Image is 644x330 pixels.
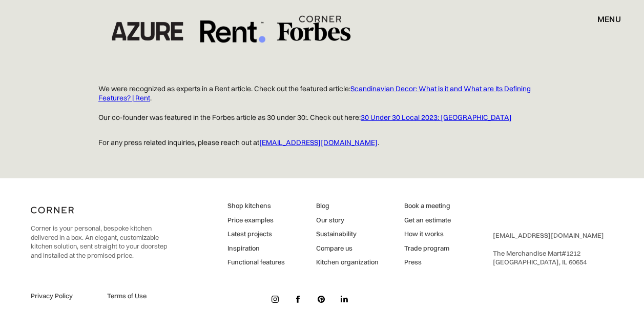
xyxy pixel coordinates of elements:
[297,12,347,26] a: home
[493,231,604,267] div: ‍ The Merchandise Mart #1212 ‍ [GEOGRAPHIC_DATA], IL 60654
[316,201,379,211] a: Blog
[316,244,379,253] a: Compare us
[227,244,285,253] a: Inspiration
[597,15,621,23] div: menu
[361,113,512,122] a: 30 Under 30 Local 2023: [GEOGRAPHIC_DATA]
[404,244,451,253] a: Trade program
[404,216,451,225] a: Get an estimate
[404,230,451,239] a: How it works
[404,201,451,211] a: Book a meeting
[31,292,95,301] a: Privacy Policy
[31,224,171,260] p: Corner is your personal, bespoke kitchen delivered in a box. An elegant, customizable kitchen sol...
[107,292,171,301] a: Terms of Use
[227,230,285,239] a: Latest projects
[227,201,285,211] a: Shop kitchens
[98,130,546,155] p: For any press related inquiries, please reach out at .
[316,258,379,267] a: Kitchen organization
[587,10,621,28] div: menu
[98,84,531,103] a: Scandinavian Decor: What is it and What are Its Defining Features? | Rent
[316,230,379,239] a: Sustainability
[259,138,378,147] a: [EMAIL_ADDRESS][DOMAIN_NAME]
[227,258,285,267] a: Functional features
[493,231,604,239] a: [EMAIL_ADDRESS][DOMAIN_NAME]
[316,216,379,225] a: Our story
[227,216,285,225] a: Price examples
[98,76,546,131] p: We were recognized as experts in a Rent article. Check out the featured article: . Our co-founder...
[404,258,451,267] a: Press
